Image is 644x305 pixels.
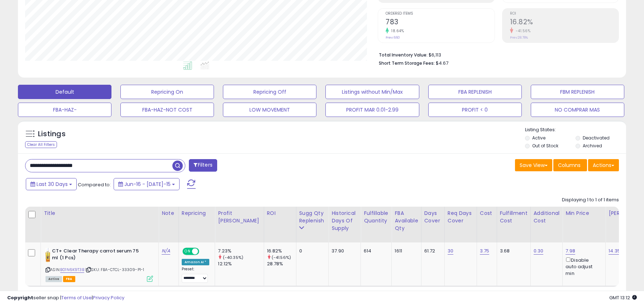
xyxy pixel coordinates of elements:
a: 30 [448,247,453,255]
div: Repricing [182,210,212,217]
div: Fulfillable Quantity [364,210,388,225]
b: Short Term Storage Fees: [379,60,435,66]
button: Columns [553,159,587,171]
a: Terms of Use [61,294,92,301]
span: OFF [198,249,210,255]
div: Cost [480,210,494,217]
div: Clear All Filters [25,141,57,148]
button: Actions [588,159,619,171]
span: Jun-16 - [DATE]-15 [124,181,171,188]
div: FBA Available Qty [395,210,418,232]
span: Last 30 Days [37,181,68,188]
div: Sugg Qty Replenish [299,210,326,225]
div: Days Cover [424,210,442,225]
h2: 16.82% [510,18,619,28]
div: Additional Cost [534,210,560,225]
a: 3.75 [480,247,490,255]
div: Disable auto adjust min [566,256,600,277]
div: Amazon AI * [182,259,210,265]
h2: 783 [386,18,494,28]
button: FBA REPLENISH [428,85,522,99]
button: Default [18,85,111,99]
button: Filters [189,159,217,172]
th: Please note that this number is a calculation based on your required days of coverage and your ve... [296,207,329,242]
strong: Copyright [7,294,33,301]
div: 614 [364,248,386,254]
div: 37.90 [331,248,355,254]
span: | SKU: FBA-CTCL-33309-P1-1 [85,267,144,272]
a: Privacy Policy [93,294,124,301]
label: Active [532,135,545,141]
small: Prev: 28.78% [510,35,528,40]
div: Profit [PERSON_NAME] [218,210,261,225]
li: $6,113 [379,50,614,59]
small: (-41.56%) [272,255,291,260]
div: ASIN: [46,248,153,281]
small: (-40.35%) [223,255,243,260]
div: Min Price [566,210,602,217]
button: Save View [515,159,552,171]
a: 0.30 [534,247,544,255]
small: Prev: 660 [386,35,400,40]
div: 0 [299,248,323,254]
div: 16.82% [267,248,296,254]
div: Req Days Cover [448,210,474,225]
div: 7.23% [218,248,263,254]
button: PROFIT < 0 [428,103,522,117]
label: Out of Stock [532,143,558,149]
small: -41.56% [513,28,531,34]
div: Preset: [182,267,210,283]
span: ON [183,249,192,255]
button: FBM REPLENISH [531,85,624,99]
p: Listing States: [525,127,626,133]
b: Total Inventory Value: [379,52,428,58]
a: B01N6K9T3B [60,267,84,273]
button: Repricing Off [223,85,316,99]
div: seller snap | | [7,295,124,301]
div: Note [162,210,176,217]
small: 18.64% [389,28,404,34]
span: $4.67 [436,60,448,67]
div: Fulfillment Cost [500,210,528,225]
a: 7.98 [566,247,575,255]
img: 41jBs54JyUL._SL40_.jpg [46,248,50,262]
div: Displaying 1 to 1 of 1 items [562,197,619,203]
span: Columns [558,162,581,169]
span: 2025-08-15 13:12 GMT [609,294,637,301]
span: All listings currently available for purchase on Amazon [46,276,62,282]
button: Jun-16 - [DATE]-15 [114,178,180,190]
span: Compared to: [78,181,111,188]
button: Repricing On [120,85,214,99]
b: CT+ Clear Therapy carrot serum 75 ml (1 Pcs) [52,248,139,263]
div: ROI [267,210,293,217]
span: ROI [510,12,619,16]
label: Archived [583,143,602,149]
button: FBA-HAZ-NOT COST [120,103,214,117]
div: 1611 [395,248,415,254]
button: LOW MOVEMENT [223,103,316,117]
a: 14.35 [609,247,620,255]
span: FBA [63,276,75,282]
button: PROFIT MAR 0.01-2.99 [325,103,419,117]
a: N/A [162,247,170,255]
div: Historical Days Of Supply [331,210,358,232]
div: 12.12% [218,261,263,267]
div: 28.78% [267,261,296,267]
button: NO COMPRAR MAS [531,103,624,117]
div: 61.72 [424,248,439,254]
button: Listings without Min/Max [325,85,419,99]
h5: Listings [38,129,66,139]
div: Title [44,210,156,217]
div: 3.68 [500,248,525,254]
button: FBA-HAZ- [18,103,111,117]
span: Ordered Items [386,12,494,16]
label: Deactivated [583,135,610,141]
button: Last 30 Days [26,178,77,190]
